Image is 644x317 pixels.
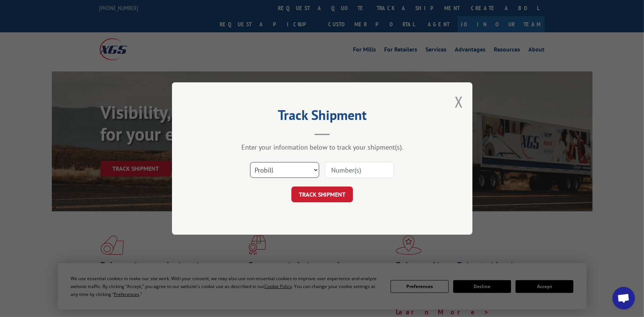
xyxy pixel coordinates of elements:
[325,162,394,178] input: Number(s)
[210,143,435,152] div: Enter your information below to track your shipment(s).
[210,110,435,124] h2: Track Shipment
[291,187,353,202] button: TRACK SHIPMENT
[612,287,635,309] div: Open chat
[455,92,463,112] button: Close modal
